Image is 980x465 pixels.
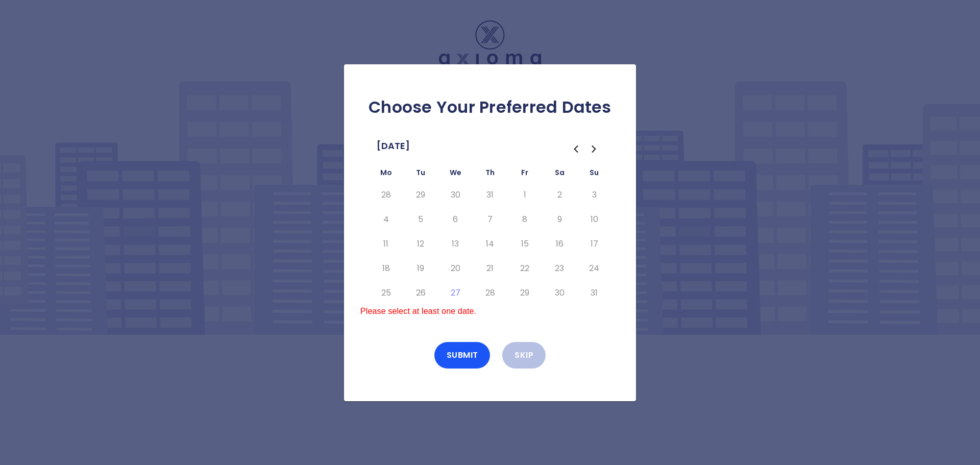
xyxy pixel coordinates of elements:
[481,211,499,228] button: Thursday, August 7th, 2025
[550,236,569,252] button: Saturday, August 16th, 2025
[507,166,542,183] th: Friday
[439,20,541,71] img: Logo
[516,236,534,252] button: Friday, August 15th, 2025
[446,187,464,203] button: Wednesday, July 30th, 2025
[481,285,499,301] button: Thursday, August 28th, 2025
[516,260,534,277] button: Friday, August 22nd, 2025
[377,236,395,252] button: Monday, August 11th, 2025
[377,138,410,154] span: [DATE]
[434,342,491,369] button: Submit
[411,285,430,301] button: Tuesday, August 26th, 2025
[473,166,507,183] th: Thursday
[577,166,611,183] th: Sunday
[481,236,499,252] button: Thursday, August 14th, 2025
[481,187,499,203] button: Thursday, July 31st, 2025
[377,260,395,277] button: Monday, August 18th, 2025
[369,166,611,305] table: August 2025
[550,211,569,228] button: Saturday, August 9th, 2025
[377,285,395,301] button: Monday, August 25th, 2025
[446,260,464,277] button: Wednesday, August 20th, 2025
[585,187,603,203] button: Sunday, August 3rd, 2025
[403,166,438,183] th: Tuesday
[542,166,577,183] th: Saturday
[585,285,603,301] button: Sunday, August 31st, 2025
[360,97,620,117] h2: Choose Your Preferred Dates
[438,166,473,183] th: Wednesday
[550,260,569,277] button: Saturday, August 23rd, 2025
[516,187,534,203] button: Friday, August 1st, 2025
[411,236,430,252] button: Tuesday, August 12th, 2025
[446,211,464,228] button: Wednesday, August 6th, 2025
[411,187,430,203] button: Tuesday, July 29th, 2025
[516,211,534,228] button: Friday, August 8th, 2025
[411,211,430,228] button: Tuesday, August 5th, 2025
[446,236,464,252] button: Wednesday, August 13th, 2025
[516,285,534,301] button: Friday, August 29th, 2025
[446,285,464,301] button: Today, Wednesday, August 27th, 2025
[550,285,569,301] button: Saturday, August 30th, 2025
[360,305,620,317] p: Please select at least one date.
[377,211,395,228] button: Monday, August 4th, 2025
[411,260,430,277] button: Tuesday, August 19th, 2025
[585,211,603,228] button: Sunday, August 10th, 2025
[377,187,395,203] button: Monday, July 28th, 2025
[481,260,499,277] button: Thursday, August 21st, 2025
[567,140,585,158] button: Go to the Previous Month
[369,166,403,183] th: Monday
[585,236,603,252] button: Sunday, August 17th, 2025
[550,187,569,203] button: Saturday, August 2nd, 2025
[585,140,603,158] button: Go to the Next Month
[502,342,546,369] button: Skip
[585,260,603,277] button: Sunday, August 24th, 2025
